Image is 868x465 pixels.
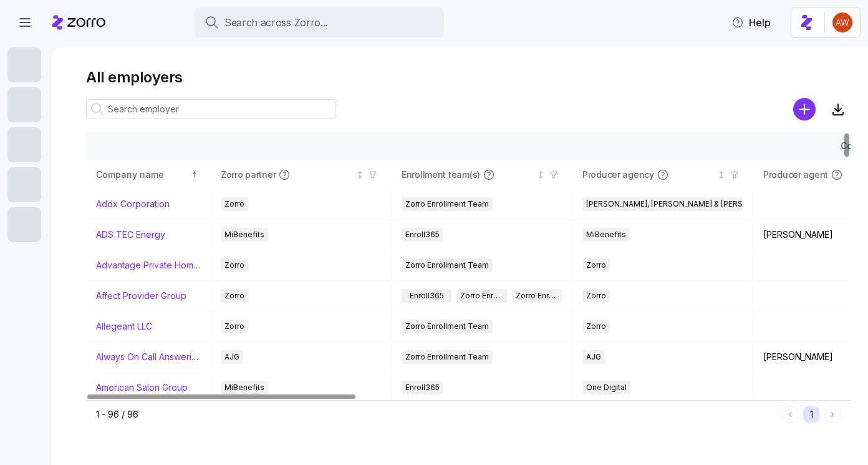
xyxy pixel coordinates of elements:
[803,406,819,423] button: 1
[405,197,489,211] span: Zorro Enrollment Team
[586,289,606,303] span: Zorro
[731,15,771,30] span: Help
[96,381,188,394] a: American Salon Group
[96,228,165,241] a: ADS TEC Energy
[86,99,335,119] input: Search employer
[221,169,276,181] span: Zorro partner
[586,350,601,364] span: AJG
[224,197,244,211] span: Zorro
[832,12,852,32] img: 3c671664b44671044fa8929adf5007c6
[793,98,816,120] svg: add icon
[586,197,782,211] span: [PERSON_NAME], [PERSON_NAME] & [PERSON_NAME]
[582,169,654,181] span: Producer agency
[211,160,392,189] th: Zorro partnerNot sorted
[572,160,753,189] th: Producer agencyNot sorted
[405,258,489,272] span: Zorro Enrollment Team
[96,198,170,210] a: Addx Corporation
[405,350,489,364] span: Zorro Enrollment Team
[460,289,503,303] span: Zorro Enrollment Team
[405,320,489,333] span: Zorro Enrollment Team
[586,381,627,394] span: One Digital
[86,67,851,87] h1: All employers
[410,289,444,303] span: Enroll365
[224,320,244,333] span: Zorro
[195,7,444,37] button: Search across Zorro...
[355,170,364,179] div: Not sorted
[516,289,558,303] span: Zorro Enrollment Experts
[224,15,327,31] span: Search across Zorro...
[224,350,239,364] span: AJG
[586,228,626,242] span: MiBenefits
[96,351,200,363] a: Always On Call Answering Service
[586,258,606,272] span: Zorro
[721,10,781,35] button: Help
[824,406,841,423] button: Next page
[96,408,777,421] div: 1 - 96 / 96
[763,169,828,181] span: Producer agent
[224,258,244,272] span: Zorro
[96,259,200,272] a: Advantage Private Home Care
[392,160,572,189] th: Enrollment team(s)Not sorted
[224,381,264,394] span: MiBenefits
[402,169,480,181] span: Enrollment team(s)
[224,289,244,303] span: Zorro
[224,228,264,242] span: MiBenefits
[536,170,545,179] div: Not sorted
[782,406,798,423] button: Previous page
[86,160,211,189] th: Company nameSorted ascending
[405,228,440,242] span: Enroll365
[96,320,152,333] a: Allegeant LLC
[96,168,188,182] div: Company name
[190,170,199,179] div: Sorted ascending
[405,381,440,394] span: Enroll365
[717,170,726,179] div: Not sorted
[586,320,606,333] span: Zorro
[96,290,186,302] a: Affect Provider Group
